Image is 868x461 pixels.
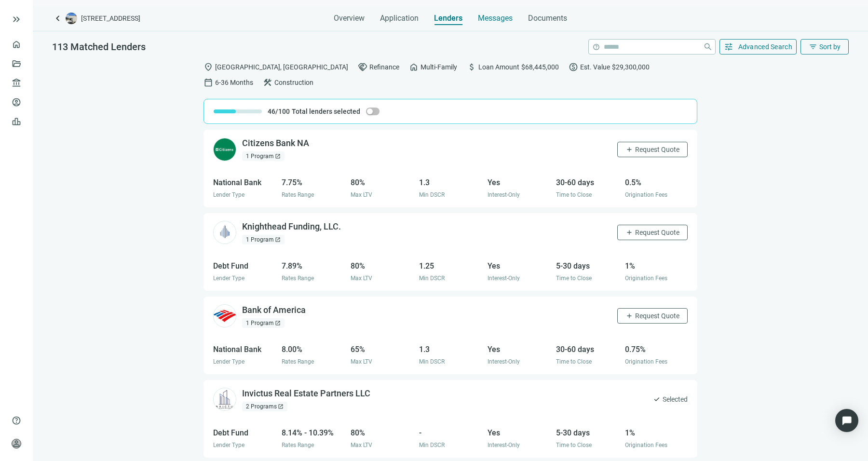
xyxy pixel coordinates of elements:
span: Interest-Only [488,358,520,365]
span: attach_money [467,62,476,72]
span: Interest-Only [488,191,520,198]
div: 0.75% [625,343,688,355]
div: Bank of America [242,304,306,316]
button: filter_listSort by [800,39,849,54]
span: Request Quote [635,229,679,236]
div: 5-30 days [556,260,619,272]
span: open_in_new [275,237,281,243]
span: account_balance [12,78,18,88]
span: Documents [528,14,567,23]
span: Min DSCR [419,358,445,365]
span: Interest-Only [488,275,520,282]
div: 8.14% - 10.39% [282,427,344,439]
span: location_on [203,62,213,72]
span: handshake [358,62,367,72]
a: keyboard_arrow_left [52,13,64,24]
div: 1 Program [242,235,285,244]
span: Overview [334,14,365,23]
span: Min DSCR [419,191,445,198]
span: help [593,43,600,51]
div: 7.75% [282,176,344,189]
span: [GEOGRAPHIC_DATA], [GEOGRAPHIC_DATA] [215,62,348,72]
span: 46/100 [268,107,290,116]
div: Knighthead Funding, LLC. [242,221,341,233]
span: calendar_today [203,78,213,87]
span: home [409,62,419,72]
div: Open Intercom Messenger [835,409,858,432]
span: Lender Type [213,191,244,198]
div: Debt Fund [213,427,276,439]
span: Origination Fees [625,191,667,198]
span: Selected [663,394,688,405]
span: $68,445,000 [521,62,559,72]
div: 1% [625,260,688,272]
span: add [625,312,633,320]
span: Construction [274,77,313,88]
span: Max LTV [351,358,372,365]
div: Loan Amount [467,62,559,72]
div: 2 Programs [242,402,287,411]
span: Min DSCR [419,442,445,448]
span: 6-36 Months [215,77,253,88]
span: Time to Close [556,442,592,448]
span: Origination Fees [625,442,667,448]
span: Advanced Search [738,43,793,51]
div: Yes [488,427,550,439]
div: 1 Program [242,318,285,328]
span: Rates Range [282,358,314,365]
div: 1.25 [419,260,482,272]
img: 958cf723-99f4-4ed6-938c-605a1a41b2c3.png [213,138,236,161]
span: Lender Type [213,358,244,365]
span: Origination Fees [625,358,667,365]
div: 5-30 days [556,427,619,439]
span: Max LTV [351,275,372,282]
div: 80% [351,427,413,439]
div: Citizens Bank NA [242,137,309,149]
span: Sort by [819,43,841,51]
span: [STREET_ADDRESS] [81,14,140,23]
span: Total lenders selected [292,107,360,116]
span: help [12,416,21,425]
div: Yes [488,343,550,355]
span: Rates Range [282,442,314,448]
div: National Bank [213,343,276,355]
span: Request Quote [635,312,679,320]
span: Max LTV [351,191,372,198]
span: filter_list [809,42,817,51]
span: Origination Fees [625,275,667,282]
div: 1.3 [419,176,482,189]
div: Est. Value [569,62,650,72]
span: Messages [478,14,513,23]
span: $29,300,000 [612,62,650,72]
button: addRequest Quote [617,142,688,157]
img: 6a35f476-abac-457f-abaa-44b9f21779e3.png [213,304,236,327]
span: Multi-Family [420,62,457,72]
span: Max LTV [351,442,372,448]
span: Application [380,14,419,23]
span: Refinance [369,62,399,72]
span: tune [724,42,733,52]
span: Rates Range [282,191,314,198]
span: open_in_new [275,320,281,326]
span: 113 Matched Lenders [52,41,146,53]
button: keyboard_double_arrow_right [11,14,22,25]
span: construction [263,78,272,87]
button: addRequest Quote [617,225,688,240]
span: add [625,229,633,236]
span: open_in_new [275,153,281,159]
div: Yes [488,260,550,272]
img: deal-logo [66,13,77,24]
span: Time to Close [556,275,592,282]
img: 26124e43-eb8c-4e58-8658-7ea066eb0826 [213,388,236,411]
div: 80% [351,176,413,189]
div: 65% [351,343,413,355]
div: 80% [351,260,413,272]
div: 0.5% [625,176,688,189]
span: paid [569,62,578,72]
span: Lenders [434,14,462,23]
span: check [653,395,661,403]
div: Yes [488,176,550,189]
div: 30-60 days [556,343,619,355]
